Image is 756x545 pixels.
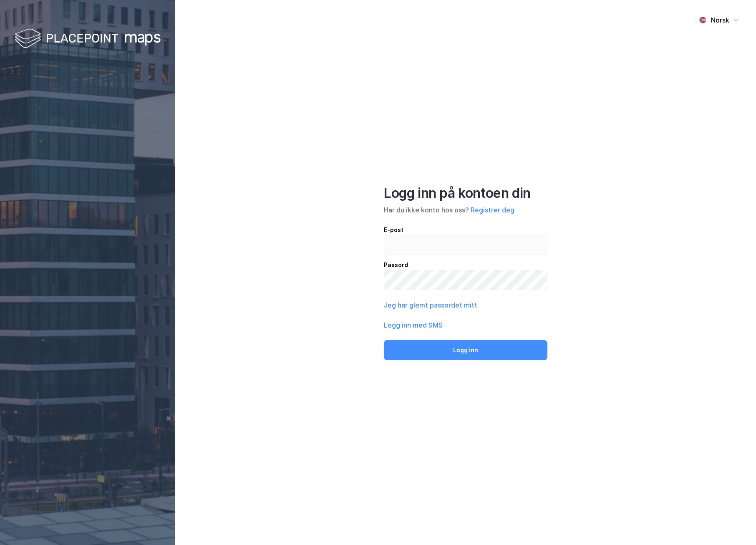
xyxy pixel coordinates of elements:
div: Logg inn på kontoen din [384,185,547,202]
div: E-post [384,225,547,235]
div: Norsk [711,15,729,25]
button: Logg inn med SMS [384,320,443,330]
img: logo-white.f07954bde2210d2a523dddb988cd2aa7.svg [15,27,161,51]
div: Har du ikke konto hos oss? [384,205,547,215]
button: Jeg har glemt passordet mitt [384,300,477,310]
button: Registrer deg [471,205,514,215]
button: Logg inn [384,340,547,360]
div: Passord [384,260,547,270]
